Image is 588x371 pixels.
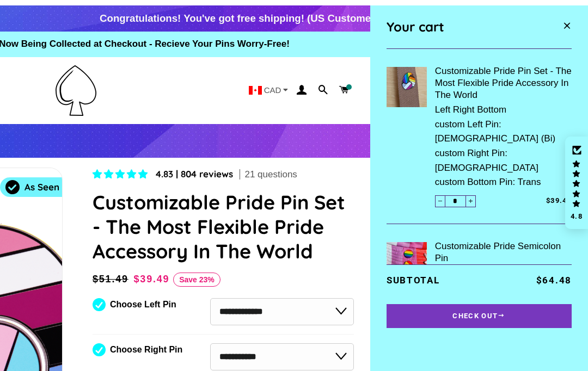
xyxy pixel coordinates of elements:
[435,141,572,170] span: custom Right Pin: [DEMOGRAPHIC_DATA]
[435,190,476,202] input: quantity
[435,190,445,202] button: Reduce item quantity by one
[244,163,297,176] span: 21 questions
[565,131,588,224] div: Click to open Judge.me floating reviews tab
[93,164,150,174] span: 4.83 stars
[387,237,427,277] img: Customizable Pride Semicolon Pin
[110,294,176,304] label: Choose Left Pin
[536,269,572,280] span: $64.48
[435,170,572,184] span: custom Bottom Pin: Trans
[56,60,96,110] img: Pin-Ace
[435,96,572,112] span: Left Right Bottom
[100,5,488,21] div: Congratulations! You've got free shipping! (US Customers may be charged duty)
[387,61,427,102] img: Customizable Pride Pin Set - The Most Flexible Pride Accessory In The World
[264,81,281,89] span: CAD
[435,112,572,141] span: custom Left Pin: [DEMOGRAPHIC_DATA] (Bi)
[387,268,510,282] p: Subtotal
[156,163,233,174] span: 4.83 | 804 reviews
[93,266,131,281] span: $51.49
[387,8,541,35] div: Your cart
[546,191,572,199] span: $39.49
[93,184,354,258] h1: Customizable Pride Pin Set - The Most Flexible Pride Accessory In The World
[173,267,220,281] span: Save 23%
[134,268,170,279] span: $39.49
[465,190,476,202] button: Increase item quantity by one
[435,235,572,259] a: Customizable Pride Semicolon Pin
[387,299,572,323] button: Check Out
[110,339,182,349] label: Choose Right Pin
[435,60,572,96] a: Customizable Pride Pin Set - The Most Flexible Pride Accessory In The World
[570,207,583,214] div: 4.8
